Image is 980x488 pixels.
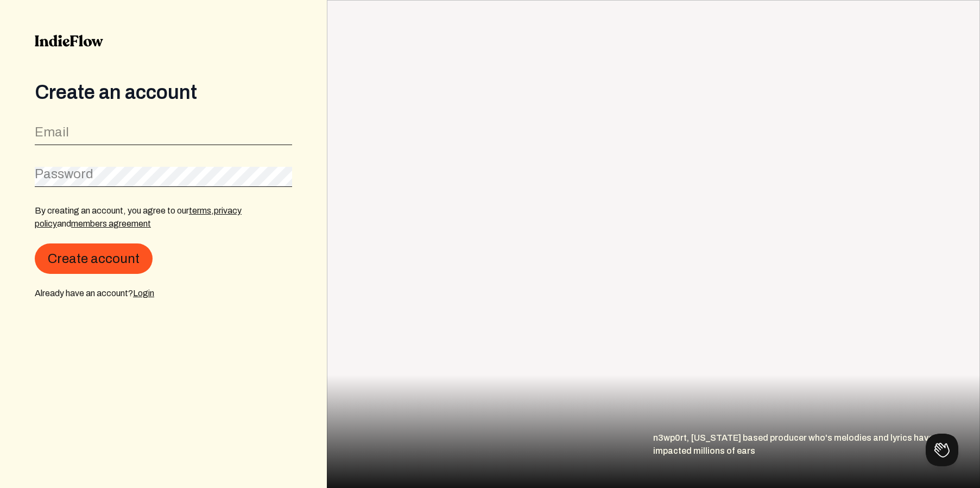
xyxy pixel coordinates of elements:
[35,165,93,183] label: Password
[653,431,980,488] div: n3wp0rt, [US_STATE] based producer who's melodies and lyrics have impacted millions of ears
[926,434,958,466] iframe: Toggle Customer Support
[35,82,292,103] div: Create an account
[133,289,154,298] a: Login
[35,243,153,274] button: Create account
[35,35,103,47] img: indieflow-logo-black.svg
[71,219,151,228] a: members agreement
[35,204,292,230] p: By creating an account, you agree to our , and
[35,123,69,141] label: Email
[35,287,292,300] div: Already have an account?
[189,206,211,215] a: terms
